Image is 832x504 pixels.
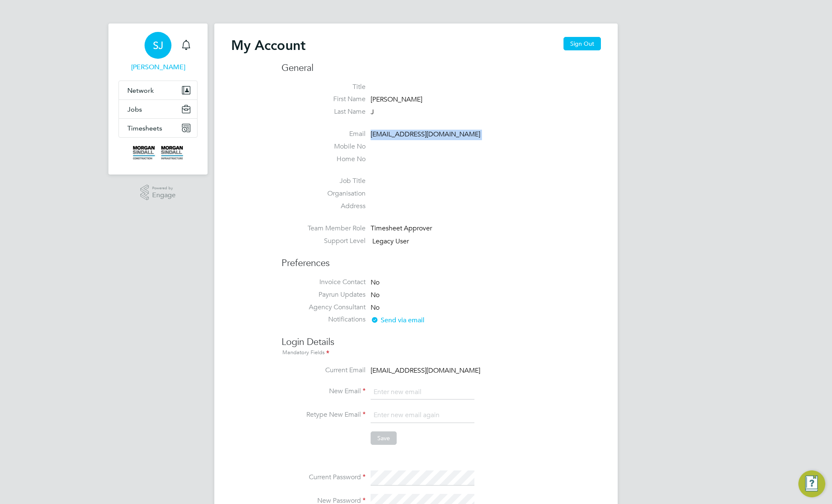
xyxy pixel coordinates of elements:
[119,100,197,118] button: Jobs
[282,202,366,211] label: Address
[371,278,379,287] span: No
[371,366,480,375] span: [EMAIL_ADDRESS][DOMAIN_NAME]
[127,124,162,132] span: Timesheets
[140,185,176,201] a: Powered byEngage
[282,348,601,358] div: Mandatory Fields
[371,431,397,445] button: Save
[282,473,366,482] label: Current Password
[371,108,374,116] span: J
[108,24,208,175] nav: Main navigation
[282,142,366,151] label: Mobile No
[152,192,176,199] span: Engage
[282,366,366,375] label: Current Email
[127,105,142,113] span: Jobs
[127,86,154,94] span: Network
[282,177,366,185] label: Job Title
[133,146,183,159] img: morgansindall-logo-retina.png
[118,62,197,72] span: Sharon J
[282,410,366,419] label: Retype New Email
[231,37,305,54] h2: My Account
[371,291,379,299] span: No
[282,189,366,198] label: Organisation
[119,81,197,99] button: Network
[371,385,474,400] input: Enter new email
[282,315,366,324] label: Notifications
[282,249,601,269] h3: Preferences
[282,387,366,396] label: New Email
[282,155,366,164] label: Home No
[118,32,197,72] a: SJ[PERSON_NAME]
[282,328,601,358] h3: Login Details
[282,303,366,312] label: Agency Consultant
[372,237,409,245] span: Legacy User
[118,146,197,159] a: Go to home page
[282,83,366,91] label: Title
[282,290,366,299] label: Payrun Updates
[371,130,480,138] span: [EMAIL_ADDRESS][DOMAIN_NAME]
[153,40,163,51] span: SJ
[282,95,366,104] label: First Name
[282,62,601,74] h3: General
[798,470,825,497] button: Engage Resource Center
[371,316,424,324] span: Send via email
[282,224,366,233] label: Team Member Role
[282,107,366,116] label: Last Name
[282,278,366,287] label: Invoice Contact
[371,303,379,312] span: No
[119,119,197,137] button: Timesheets
[371,224,450,233] div: Timesheet Approver
[282,130,366,138] label: Email
[152,185,176,192] span: Powered by
[282,237,366,245] label: Support Level
[371,408,474,423] input: Enter new email again
[563,37,601,50] button: Sign Out
[371,96,422,104] span: [PERSON_NAME]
